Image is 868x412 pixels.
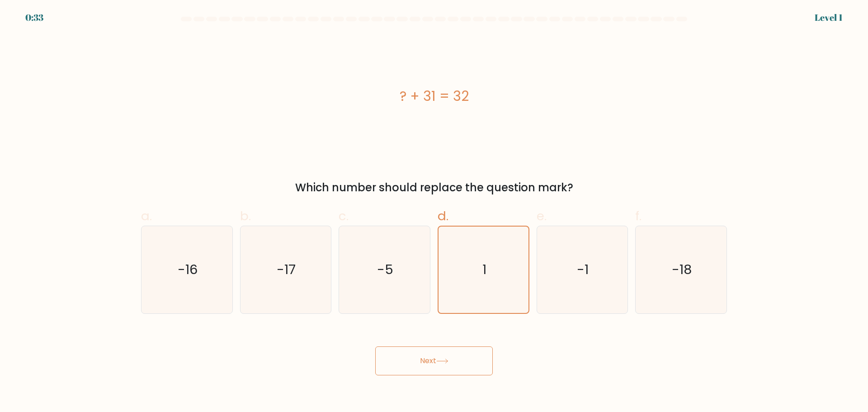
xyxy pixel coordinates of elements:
[672,260,692,279] text: -18
[25,11,43,24] div: 0:33
[537,207,547,225] span: e.
[146,180,722,196] div: Which number should replace the question mark?
[577,260,589,279] text: -1
[277,260,296,279] text: -17
[141,86,727,106] div: ? + 31 = 32
[377,260,394,279] text: -5
[178,260,198,279] text: -16
[339,207,349,225] span: c.
[240,207,251,225] span: b.
[141,207,152,225] span: a.
[482,260,486,279] text: 1
[635,207,642,225] span: f.
[375,346,493,375] button: Next
[815,11,843,24] div: Level 1
[438,207,448,225] span: d.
